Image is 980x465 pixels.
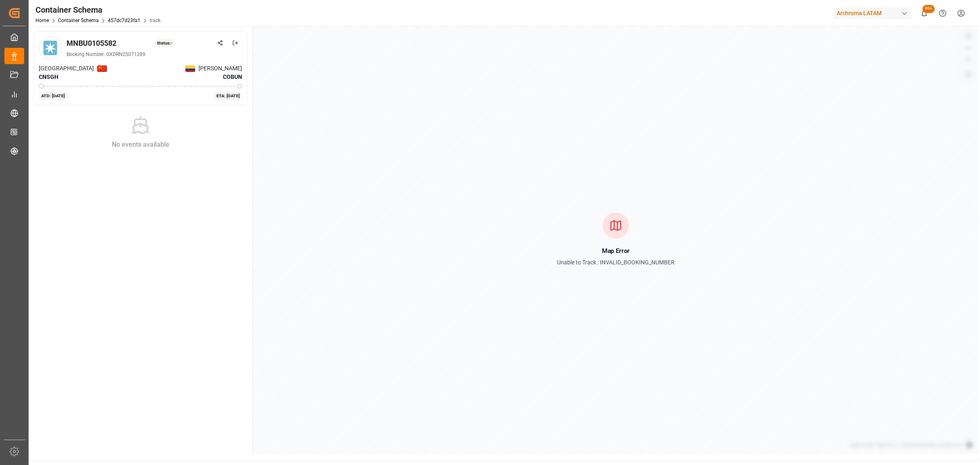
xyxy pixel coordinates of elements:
[223,73,242,81] span: COBUN
[154,39,175,47] div: Status: -
[67,38,116,49] div: MNBU0105582
[214,92,243,100] div: ETA: [DATE]
[39,74,58,80] span: CNSGH
[67,51,242,58] div: Booking Number: GXDRN25071289
[39,64,94,73] span: [GEOGRAPHIC_DATA]
[922,5,935,13] span: 99+
[36,18,49,23] a: Home
[40,38,60,58] img: Carrier Logo
[915,4,933,22] button: show 100 new notifications
[557,257,675,268] p: Unable to Track : INVALID_BOOKING_NUMBER
[108,18,140,23] a: 457dc7d23fa1
[833,5,915,21] button: Archroma LATAM
[833,7,912,19] div: Archroma LATAM
[602,244,629,257] h2: Map Error
[58,18,99,23] a: Container Schema
[198,64,242,73] span: [PERSON_NAME]
[933,4,952,22] button: Help Center
[36,4,160,16] div: Container Schema
[185,65,195,72] img: Netherlands
[112,140,169,150] div: No events available
[39,92,68,100] div: ATD: [DATE]
[97,65,107,72] img: Netherlands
